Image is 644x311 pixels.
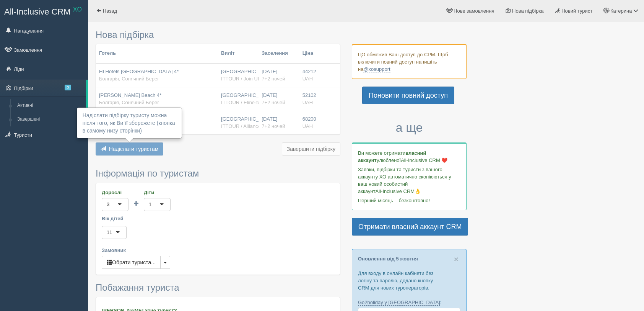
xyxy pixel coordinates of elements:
[99,100,159,105] span: Болгарія, Сонячний Берег
[302,69,316,74] span: 44212
[144,189,171,196] label: Діти
[262,76,285,82] span: 7+2 ночей
[96,44,218,63] th: Готель
[99,92,161,98] span: [PERSON_NAME] Beach 4*
[102,256,161,269] button: Обрати туриста...
[299,44,320,63] th: Ціна
[302,76,313,82] span: UAH
[96,142,163,155] button: Надіслати туристам
[103,8,117,14] span: Назад
[73,6,82,13] sup: XO
[218,44,259,63] th: Виліт
[358,150,426,163] b: власний аккаунт
[221,123,261,129] span: ITTOUR / Alliance
[512,8,544,14] span: Нова підбірка
[358,149,460,164] p: Ви можете отримати улюбленої
[221,92,255,106] div: [GEOGRAPHIC_DATA]
[352,44,467,79] div: ЦО обмежив Ваш доступ до СРМ. Щоб включити повний доступ напишіть на
[262,116,296,130] div: [DATE]
[302,92,316,98] span: 52102
[352,218,468,236] a: Отримати власний аккаунт CRM
[221,116,255,130] div: [GEOGRAPHIC_DATA]
[14,113,86,126] a: Завершені
[454,8,494,14] span: Нове замовлення
[99,69,179,74] span: HI Hotels [GEOGRAPHIC_DATA] 4*
[302,116,316,122] span: 68200
[454,255,459,263] button: Close
[262,92,296,106] div: [DATE]
[96,169,340,178] h3: Інформація по туристам
[358,270,460,291] p: Для входу в онлайн кабінети без логіну та паролю, додано кнопку CRM для нових туроператорів.
[358,299,460,306] p: :
[0,0,88,21] a: All-Inclusive CRM XO
[302,123,313,129] span: UAH
[221,68,255,82] div: [GEOGRAPHIC_DATA]
[259,44,299,63] th: Заселення
[149,201,151,208] div: 1
[221,76,262,82] span: ITTOUR / Join UP!
[99,76,159,82] span: Болгарія, Сонячний Берег
[262,100,285,105] span: 7+2 ночей
[302,100,313,105] span: UAH
[65,85,71,90] span: 3
[561,8,592,14] span: Новий турист
[401,157,447,163] span: All-Inclusive CRM ❤️
[107,201,109,208] div: 3
[77,108,181,138] div: Надіслати підбірку туристу можна після того, як Ви її збережете (кнопка в самому низу сторінки)
[4,7,71,16] span: All-Inclusive CRM
[96,30,340,40] h3: Нова підбірка
[363,66,390,72] a: @xosupport
[96,282,179,293] span: Побажання туриста
[358,166,460,195] p: Заявки, підбірки та туристи з вашого аккаунту ХО автоматично скопіюються у ваш новий особистий ак...
[262,123,285,129] span: 7+2 ночей
[109,146,159,152] span: Надіслати туристам
[358,256,418,262] a: Оновлення від 5 жовтня
[352,121,467,134] h3: а ще
[102,215,334,222] label: Вік дітей
[358,197,460,204] p: Перший місяць – безкоштовно!
[610,8,632,14] span: Катерина
[14,99,86,113] a: Активні
[221,100,265,105] span: ITTOUR / Eline-tour
[376,188,421,194] span: All-Inclusive CRM👌
[454,255,459,264] span: ×
[358,300,440,306] a: Go2holiday у [GEOGRAPHIC_DATA]
[107,229,112,236] div: 11
[362,87,454,104] a: Поновити повний доступ
[262,68,296,82] div: [DATE]
[282,142,340,155] button: Завершити підбірку
[102,189,128,196] label: Дорослі
[102,247,334,254] label: Замовник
